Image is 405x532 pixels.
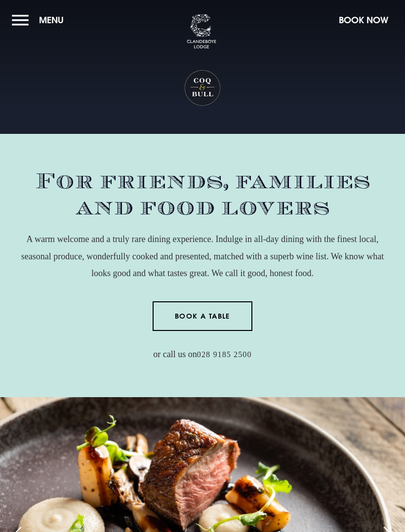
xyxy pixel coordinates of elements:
h1: Coq & Bull [184,69,222,107]
p: or call us on [12,346,393,363]
h2: For friends, families and food lovers [12,168,393,221]
span: Menu [39,14,64,26]
button: Book Now [334,9,393,31]
button: Menu [12,9,69,31]
img: Clandeboye Lodge [187,14,216,49]
a: 028 9185 2500 [197,350,252,360]
a: Book a Table [153,301,253,331]
p: A warm welcome and a truly rare dining experience. Indulge in all-day dining with the finest loca... [12,231,393,282]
